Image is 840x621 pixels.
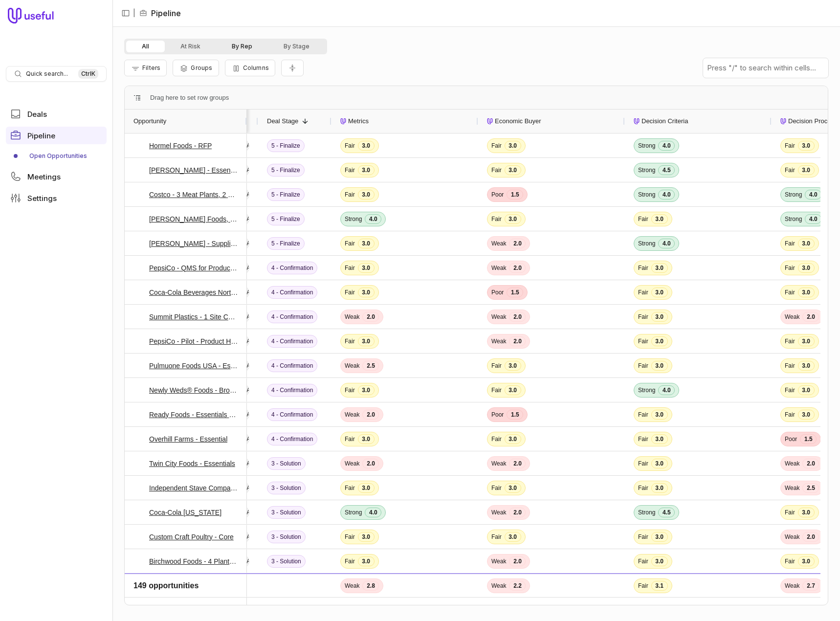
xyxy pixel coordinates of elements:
span: Fair [345,435,355,443]
span: Fair [345,386,355,394]
span: 3.0 [798,336,815,346]
span: Settings [27,195,57,202]
span: 3.0 [798,141,815,151]
span: Opportunity [133,115,166,127]
a: Pulmuone Foods USA - Essential (1 Site) [149,360,238,372]
button: Collapse all rows [281,60,304,77]
span: 3.0 [798,288,815,297]
span: Weak [785,484,799,492]
span: Fair [491,362,502,370]
a: Newly Weds® Foods - Broadview Facility Essential [149,384,238,396]
span: Fair [638,264,648,272]
span: Weak [491,264,506,272]
span: Fair [638,288,648,296]
span: 3.0 [798,385,815,395]
span: 3.0 [358,190,375,200]
input: Press "/" to search within cells... [703,58,828,78]
span: Fair [345,582,355,590]
span: Drag here to set row groups [150,92,229,104]
span: Fair [638,215,648,223]
span: Fair [345,166,355,174]
span: Fair [345,288,355,296]
span: Poor [785,435,797,443]
span: 3.0 [358,263,375,273]
span: Weak [491,509,506,516]
span: 3.0 [651,361,668,371]
span: 5 - Finalize [267,237,305,250]
span: 3.0 [505,581,521,591]
span: 3.0 [358,556,375,566]
span: 3.0 [651,410,668,420]
span: Fair [491,386,502,394]
span: Fair [491,533,502,541]
span: Weak [785,460,799,467]
span: Fair [785,264,795,272]
span: Weak [491,460,506,467]
span: Fair [785,509,795,516]
span: Fair [638,460,648,467]
span: 5 - Finalize [267,139,305,152]
span: Poor [785,582,797,590]
span: Fair [638,435,648,443]
span: 3.0 [798,556,815,566]
span: 2.0 [509,556,526,566]
button: Filter Pipeline [124,60,167,76]
span: Fair [638,582,648,590]
span: 4.5 [658,508,675,517]
span: 3.0 [358,141,375,151]
span: Pipeline [27,132,55,139]
span: 3.0 [651,459,668,468]
span: Weak [785,533,799,541]
span: 4.0 [658,239,675,248]
span: Fair [491,142,502,150]
span: 1.5 [800,434,817,444]
span: 2.0 [509,336,526,346]
kbd: Ctrl K [78,69,98,79]
a: Twin City Foods - Essentials [149,458,235,469]
span: Weak [491,557,506,565]
a: Coca-Cola [US_STATE] [149,507,221,518]
button: At Risk [165,41,216,52]
span: Strong [638,191,655,199]
span: 1.5 [800,581,817,591]
span: Economic Buyer [495,115,541,127]
span: 4.0 [658,190,675,200]
span: 3.0 [798,239,815,248]
span: Fair [638,484,648,492]
span: 2.0 [509,508,526,517]
span: 3.0 [505,141,521,151]
span: Decision Criteria [641,115,688,127]
span: 4 - Confirmation [267,286,317,299]
span: 2.0 [802,532,819,542]
span: Weak [491,240,506,247]
span: Fair [491,435,502,443]
span: Meetings [27,173,61,180]
span: 3.0 [505,483,521,493]
span: Fair [785,362,795,370]
span: 3.0 [798,263,815,273]
span: 3.0 [651,288,668,297]
span: 2.5 [362,361,379,371]
span: 3.0 [505,361,521,371]
span: Fair [638,337,648,345]
button: Columns [225,60,275,76]
span: 4 - Confirmation [267,408,317,421]
span: 2.0 [509,312,526,322]
span: Fair [785,557,795,565]
span: Strong [785,191,802,199]
span: 1.5 [507,410,523,420]
div: Economic Buyer [487,110,616,133]
span: Filters [142,64,160,71]
span: Weak [345,313,359,321]
span: 2.0 [509,459,526,468]
span: 4.0 [365,508,381,517]
span: | [133,7,135,19]
span: 4.5 [658,165,675,175]
span: Fair [785,166,795,174]
span: Quick search... [26,70,68,78]
a: Summit Plastics - 1 Site Core [149,311,238,323]
span: Groups [191,64,212,71]
span: 4.0 [805,190,821,200]
span: 3.0 [651,532,668,542]
span: 3.0 [651,263,668,273]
